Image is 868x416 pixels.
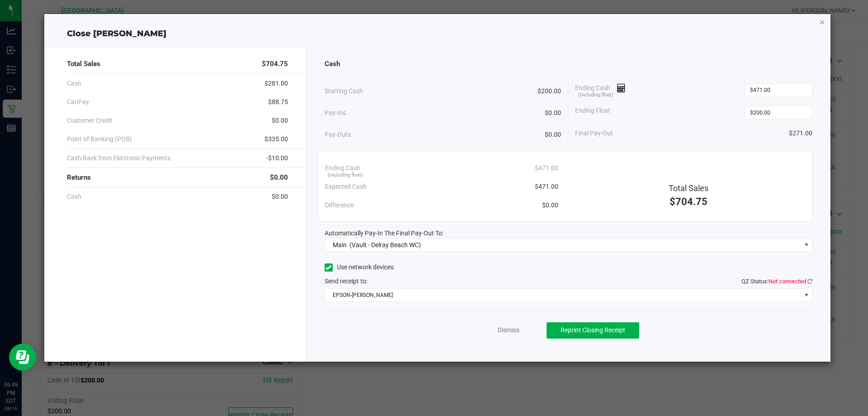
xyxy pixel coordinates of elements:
[67,168,288,187] div: Returns
[789,129,812,138] span: $271.00
[670,196,708,207] span: $704.75
[561,326,625,334] span: Reprint Closing Receipt
[266,153,288,163] span: -$10.00
[575,106,610,120] span: Ending Float
[545,130,561,139] span: $0.00
[535,182,558,191] span: $471.00
[67,97,89,107] span: CanPay
[67,59,100,69] span: Total Sales
[349,241,421,249] span: (Vault - Delray Beach WC)
[542,201,558,210] span: $0.00
[272,192,288,201] span: $0.00
[268,97,288,107] span: $88.75
[9,344,36,371] iframe: Resource center
[67,153,170,163] span: Cash Back from Electronic Payments
[325,130,351,139] span: Pay-Outs
[535,163,558,173] span: $471.00
[44,28,831,40] div: Close [PERSON_NAME]
[67,134,132,144] span: Point of Banking (POB)
[262,59,288,69] span: $704.75
[325,59,340,69] span: Cash
[769,278,806,285] span: Not connected
[67,116,113,125] span: Customer Credit
[67,79,81,88] span: Cash
[328,172,363,179] span: (including float)
[264,134,288,144] span: $335.00
[325,230,443,237] span: Automatically Pay-In The Final Pay-Out To:
[547,322,639,339] button: Reprint Closing Receipt
[575,83,626,97] span: Ending Cash
[333,241,347,249] span: Main
[325,86,363,96] span: Starting Cash
[264,79,288,88] span: $281.00
[325,263,394,272] label: Use network devices
[325,289,801,301] span: EPSON-[PERSON_NAME]
[325,108,346,118] span: Pay-Ins
[325,201,354,210] span: Difference
[545,108,561,118] span: $0.00
[669,183,708,193] span: Total Sales
[741,278,812,285] span: QZ Status:
[498,325,519,335] a: Dismiss
[575,129,613,138] span: Final Pay-Out
[578,91,613,99] span: (including float)
[325,163,360,173] span: Ending Cash
[538,86,561,96] span: $200.00
[325,277,368,285] span: Send receipt to:
[67,192,81,201] span: Cash
[272,116,288,125] span: $0.00
[325,182,367,191] span: Expected Cash
[270,172,288,183] span: $0.00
